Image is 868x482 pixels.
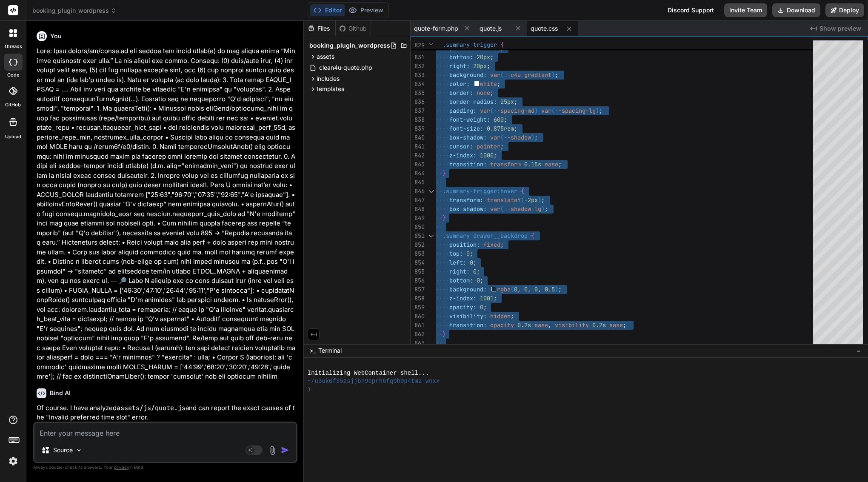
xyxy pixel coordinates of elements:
[504,205,541,213] span: --shadow-lg
[449,160,487,168] span: transition:
[411,53,425,62] div: 831
[480,294,494,302] span: 1001
[281,446,289,454] img: icon
[477,143,500,150] span: pointer
[317,52,334,61] span: assets
[411,62,425,71] div: 832
[411,133,425,142] div: 840
[480,277,483,284] span: ;
[551,107,555,114] span: (
[480,303,483,311] span: 0
[473,268,477,275] span: 0
[500,134,504,141] span: (
[609,321,623,329] span: ease
[857,346,861,355] span: −
[541,107,551,114] span: var
[7,71,19,79] label: code
[449,53,473,61] span: bottom:
[449,134,487,141] span: box-shadow:
[449,277,473,284] span: bottom:
[425,187,437,196] div: Click to collapse the range.
[443,214,446,222] span: }
[480,24,502,33] span: quote.js
[497,80,500,88] span: ;
[500,98,514,106] span: 25px
[545,285,555,293] span: 0.5
[487,62,490,70] span: ;
[75,447,83,454] img: Pick Models
[596,107,599,114] span: )
[411,205,425,214] div: 848
[548,321,551,329] span: ,
[825,3,864,17] button: Deploy
[555,107,596,114] span: --spacing-lg
[411,267,425,276] div: 855
[317,74,340,83] span: includes
[411,160,425,169] div: 843
[411,330,425,339] div: 862
[494,107,534,114] span: --spacing-md
[411,41,425,50] span: 829
[517,321,531,329] span: 0.2s
[490,107,494,114] span: (
[414,24,458,33] span: quote-form.php
[449,71,487,79] span: background:
[500,71,504,79] span: (
[538,196,541,204] span: )
[411,106,425,115] div: 837
[524,160,541,168] span: 0.15s
[534,285,538,293] span: 0
[545,160,558,168] span: ease
[524,196,538,204] span: -2px
[443,330,446,338] span: }
[490,160,521,168] span: transform
[449,116,490,123] span: font-weight:
[449,303,477,311] span: opacity:
[411,187,425,196] div: 846
[449,241,480,248] span: position:
[318,63,373,73] span: clean4u-quote.php
[534,107,538,114] span: )
[114,465,129,470] span: privacy
[473,62,487,70] span: 20px
[449,321,487,329] span: transition:
[724,3,767,17] button: Invite Team
[411,339,425,348] div: 863
[511,312,514,320] span: ;
[449,62,470,70] span: right:
[411,124,425,133] div: 839
[490,53,494,61] span: ;
[411,303,425,312] div: 859
[268,445,277,455] img: attachment
[411,178,425,187] div: 845
[538,285,541,293] span: ,
[411,240,425,249] div: 852
[411,214,425,222] div: 849
[449,250,463,257] span: top:
[411,169,425,178] div: 844
[490,89,494,97] span: ;
[477,53,490,61] span: 20px
[558,285,562,293] span: ;
[345,4,387,16] button: Preview
[449,294,477,302] span: z-index:
[480,151,494,159] span: 1000
[309,41,390,50] span: booking_plugin_wordpress
[308,377,440,385] span: ~/u3uk0f35zsjjbn9cprh6fq9h0p4tm2-wnxx
[449,259,466,266] span: left:
[449,151,477,159] span: z-index:
[531,134,534,141] span: )
[304,24,335,33] div: Files
[514,98,517,106] span: ;
[528,285,531,293] span: ,
[411,249,425,258] div: 853
[50,389,71,397] h6: Bind AI
[524,285,528,293] span: 0
[531,24,558,33] span: quote.css
[555,71,558,79] span: ;
[443,232,528,240] span: .summary-drawer__backdrop
[470,259,473,266] span: 0
[504,116,507,123] span: ;
[449,125,483,132] span: font-size:
[490,134,500,141] span: var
